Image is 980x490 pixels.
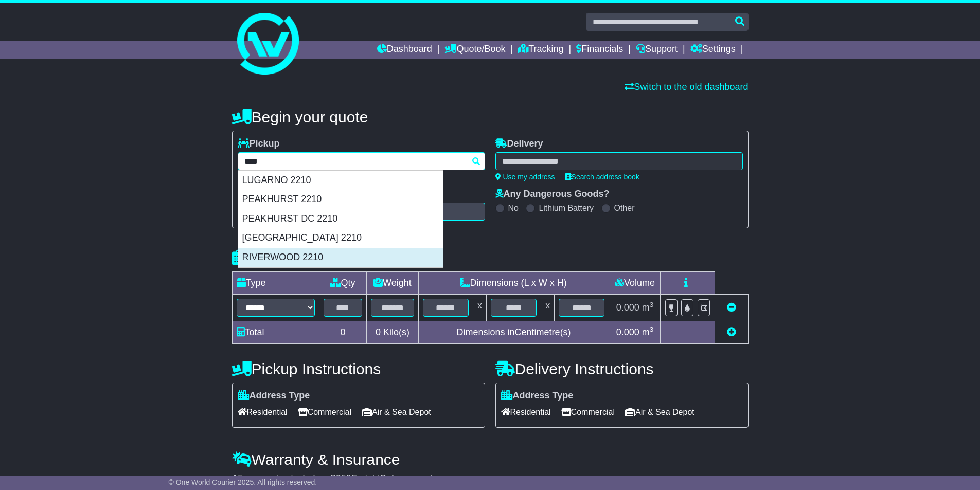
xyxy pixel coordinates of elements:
div: All our quotes include a $ FreightSafe warranty. [232,473,749,484]
span: 0 [376,327,381,337]
span: Commercial [561,404,615,420]
td: 0 [319,321,367,344]
label: Address Type [238,390,310,402]
h4: Warranty & Insurance [232,451,749,468]
a: Support [636,41,678,59]
td: x [541,295,555,321]
span: 250 [336,473,351,483]
span: m [642,327,654,337]
a: Dashboard [377,41,432,59]
a: Tracking [518,41,563,59]
a: Use my address [495,173,555,181]
a: Financials [576,41,623,59]
div: LUGARNO 2210 [238,171,443,190]
td: Weight [367,272,419,295]
td: Qty [319,272,367,295]
span: 0.000 [616,302,639,313]
div: PEAKHURST DC 2210 [238,209,443,229]
td: Total [232,321,319,344]
td: Dimensions (L x W x H) [418,272,609,295]
span: Commercial [298,404,351,420]
td: Volume [609,272,661,295]
label: Lithium Battery [539,203,594,213]
label: Pickup [238,138,280,150]
h4: Begin your quote [232,108,749,125]
span: 0.000 [616,327,639,337]
a: Add new item [727,327,736,337]
div: RIVERWOOD 2210 [238,248,443,267]
h4: Package details | [232,249,361,266]
sup: 3 [650,301,654,308]
sup: 3 [650,325,654,333]
div: PEAKHURST 2210 [238,190,443,209]
label: Any Dangerous Goods? [495,189,610,200]
h4: Pickup Instructions [232,360,485,377]
h4: Delivery Instructions [495,360,749,377]
span: Residential [238,404,288,420]
td: x [473,295,486,321]
label: No [508,203,519,213]
span: m [642,302,654,313]
a: Remove this item [727,302,736,313]
a: Switch to the old dashboard [625,82,748,92]
label: Delivery [495,138,543,150]
a: Quote/Book [444,41,505,59]
label: Address Type [501,390,574,402]
td: Kilo(s) [367,321,419,344]
td: Type [232,272,319,295]
span: © One World Courier 2025. All rights reserved. [169,478,317,486]
span: Air & Sea Depot [625,404,694,420]
typeahead: Please provide city [238,152,485,170]
label: Other [614,203,635,213]
a: Search address book [565,173,639,181]
div: [GEOGRAPHIC_DATA] 2210 [238,228,443,248]
a: Settings [690,41,736,59]
span: Residential [501,404,551,420]
td: Dimensions in Centimetre(s) [418,321,609,344]
span: Air & Sea Depot [362,404,431,420]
